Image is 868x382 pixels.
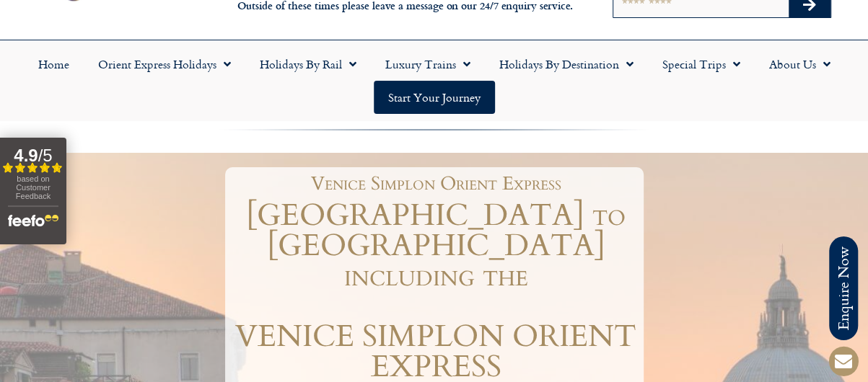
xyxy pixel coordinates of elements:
[245,48,371,81] a: Holidays by Rail
[371,48,485,81] a: Luxury Trains
[374,81,495,114] a: Start your Journey
[229,200,644,382] h1: [GEOGRAPHIC_DATA] to [GEOGRAPHIC_DATA] including the VENICE SIMPLON ORIENT EXPRESS
[84,48,245,81] a: Orient Express Holidays
[755,48,845,81] a: About Us
[236,174,636,193] h1: Venice Simplon Orient Express
[648,48,755,81] a: Special Trips
[24,48,84,81] a: Home
[485,48,648,81] a: Holidays by Destination
[7,48,861,114] nav: Menu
